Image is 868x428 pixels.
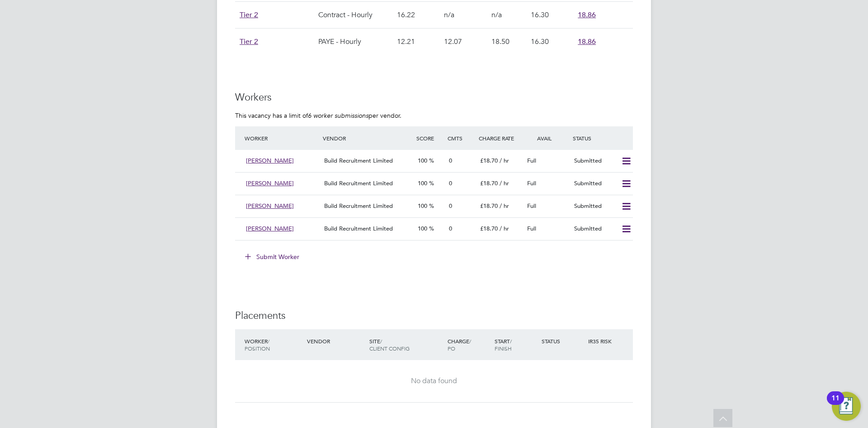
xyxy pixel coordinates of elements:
div: Score [414,130,445,146]
span: 0 [449,179,452,187]
span: / hr [500,202,509,210]
span: Tier 2 [240,10,258,19]
span: 100 [418,179,427,187]
span: Full [527,225,536,232]
span: [PERSON_NAME] [246,225,294,232]
span: 18.86 [578,37,596,46]
span: / Position [245,337,270,352]
div: 12.21 [395,29,442,55]
h3: Placements [235,309,633,322]
span: [PERSON_NAME] [246,179,294,187]
span: / hr [500,157,509,164]
span: 16.30 [531,37,549,46]
span: / Finish [495,337,512,352]
span: Full [527,202,536,210]
span: 100 [418,225,427,232]
span: 100 [418,202,427,210]
span: n/a [444,10,454,19]
span: Build Recruitment Limited [324,157,393,164]
div: Cmts [445,130,476,146]
span: / Client Config [369,337,410,352]
p: This vacancy has a limit of per vendor. [235,111,633,120]
span: / PO [448,337,471,352]
span: / hr [500,179,509,187]
span: 12.07 [444,37,462,46]
div: Submitted [571,176,618,191]
span: £18.70 [480,225,498,232]
div: Vendor [305,333,367,349]
div: Avail [524,130,571,146]
div: Status [571,130,633,146]
span: 18.50 [491,37,509,46]
div: Start [492,333,539,356]
span: 0 [449,202,452,210]
span: £18.70 [480,179,498,187]
div: PAYE - Hourly [316,29,395,55]
span: Build Recruitment Limited [324,179,393,187]
div: Worker [242,333,305,356]
span: 0 [449,225,452,232]
span: £18.70 [480,157,498,164]
div: Charge [445,333,492,356]
span: / hr [500,225,509,232]
span: Build Recruitment Limited [324,202,393,210]
div: Vendor [321,130,414,146]
h3: Workers [235,91,633,104]
span: 18.86 [578,10,596,19]
div: No data found [244,376,624,386]
div: Submitted [571,221,618,236]
button: Open Resource Center, 11 new notifications [832,392,861,421]
div: Worker [242,130,321,146]
span: [PERSON_NAME] [246,157,294,164]
span: 16.30 [531,10,549,19]
div: IR35 Risk [586,333,617,349]
span: Tier 2 [240,37,258,46]
div: Submitted [571,199,618,214]
div: Status [539,333,586,349]
div: 16.22 [395,2,442,28]
span: 100 [418,157,427,164]
span: Build Recruitment Limited [324,225,393,232]
span: [PERSON_NAME] [246,202,294,210]
span: 0 [449,157,452,164]
div: Submitted [571,154,618,168]
div: Contract - Hourly [316,2,395,28]
em: 6 worker submissions [308,111,368,120]
span: n/a [491,10,502,19]
span: £18.70 [480,202,498,210]
span: Full [527,179,536,187]
button: Submit Worker [239,250,307,264]
div: Charge Rate [476,130,524,146]
span: Full [527,157,536,164]
div: 11 [831,398,840,410]
div: Site [367,333,445,356]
